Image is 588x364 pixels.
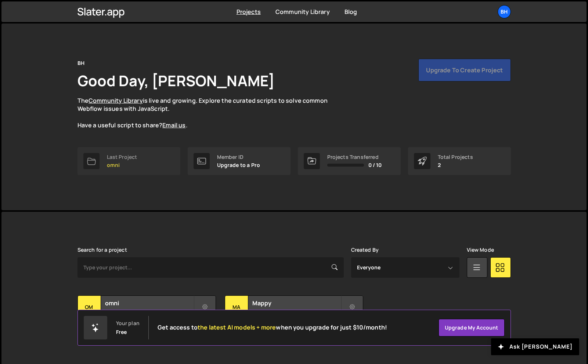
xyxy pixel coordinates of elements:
[77,295,216,341] a: om omni Created by [PERSON_NAME] 8 pages, last updated by [PERSON_NAME] [DATE]
[78,296,101,319] div: om
[217,154,260,160] div: Member ID
[252,309,341,315] small: Created by [PERSON_NAME]
[491,338,579,355] button: Ask [PERSON_NAME]
[116,329,127,335] div: Free
[77,247,127,253] label: Search for a project
[467,247,494,253] label: View Mode
[275,8,330,16] a: Community Library
[225,296,248,319] div: Ma
[438,162,473,168] p: 2
[438,154,473,160] div: Total Projects
[162,121,185,129] a: Email us
[77,147,180,175] a: Last Project omni
[327,154,382,160] div: Projects Transferred
[107,162,137,168] p: omni
[77,70,275,91] h1: Good Day, [PERSON_NAME]
[217,162,260,168] p: Upgrade to a Pro
[107,154,137,160] div: Last Project
[77,257,344,278] input: Type your project...
[252,299,341,307] h2: Mappy
[498,5,511,18] a: BH
[351,247,379,253] label: Created By
[198,323,276,331] span: the latest AI models + more
[77,59,84,68] div: BH
[225,295,363,341] a: Ma Mappy Created by [PERSON_NAME] 1 page, last updated by [PERSON_NAME] over [DATE]
[344,8,357,16] a: Blog
[116,320,140,326] div: Your plan
[439,319,505,336] a: Upgrade my account
[105,309,194,315] small: Created by [PERSON_NAME]
[105,299,194,307] h2: omni
[237,8,261,16] a: Projects
[158,324,387,331] h2: Get access to when you upgrade for just $10/month!
[368,162,382,168] span: 0 / 10
[89,97,143,105] a: Community Library
[77,97,342,130] p: The is live and growing. Explore the curated scripts to solve common Webflow issues with JavaScri...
